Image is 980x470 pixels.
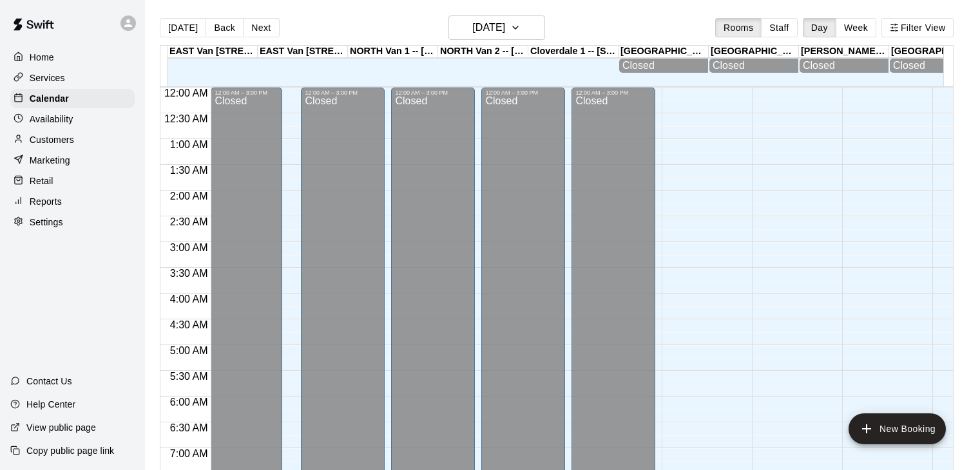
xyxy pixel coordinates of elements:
p: Contact Us [26,375,72,388]
div: 12:00 AM – 3:00 PM [305,89,381,96]
button: [DATE] [160,18,206,37]
a: Retail [10,171,135,191]
div: 12:00 AM – 3:00 PM [575,89,651,96]
p: Calendar [30,92,69,105]
div: NORTH Van 1 -- [STREET_ADDRESS] [348,46,438,58]
span: 2:30 AM [167,216,211,227]
span: 2:00 AM [167,191,211,202]
a: Reports [10,192,135,211]
button: [DATE] [448,15,545,40]
div: EAST Van [STREET_ADDRESS] [258,46,348,58]
span: 12:30 AM [161,113,211,124]
div: NORTH Van 2 -- [STREET_ADDRESS] [438,46,528,58]
p: Copy public page link [26,444,114,457]
p: Customers [30,133,74,146]
a: Availability [10,109,135,129]
button: Next [243,18,279,37]
p: Marketing [30,154,70,167]
p: Reports [30,195,62,208]
div: Closed [803,60,885,71]
p: Settings [30,216,63,229]
button: Week [836,18,876,37]
div: 12:00 AM – 3:00 PM [395,89,471,96]
span: 3:00 AM [167,242,211,253]
p: Help Center [26,398,75,411]
span: 5:00 AM [167,345,211,356]
a: Services [10,68,135,88]
a: Marketing [10,151,135,170]
div: Closed [893,60,975,71]
span: 1:30 AM [167,165,211,176]
p: View public page [26,421,96,434]
span: 6:00 AM [167,397,211,408]
a: Customers [10,130,135,149]
span: 4:30 AM [167,319,211,330]
button: Staff [761,18,798,37]
div: [GEOGRAPHIC_DATA] 2 -- [STREET_ADDRESS] [709,46,799,58]
button: Back [206,18,244,37]
button: Filter View [881,18,954,37]
div: [GEOGRAPHIC_DATA] - [STREET_ADDRESS] [889,46,979,58]
span: 5:30 AM [167,371,211,382]
div: Closed [713,60,795,71]
a: Settings [10,212,135,232]
button: Rooms [715,18,762,37]
a: Calendar [10,89,135,108]
p: Retail [30,174,53,187]
button: Day [803,18,836,37]
span: 4:00 AM [167,294,211,305]
div: 12:00 AM – 3:00 PM [215,89,278,96]
span: 7:00 AM [167,448,211,459]
div: 12:00 AM – 3:00 PM [485,89,561,96]
a: Home [10,48,135,67]
div: [GEOGRAPHIC_DATA] [STREET_ADDRESS] [619,46,709,58]
div: EAST Van [STREET_ADDRESS] [168,46,258,58]
span: 3:30 AM [167,268,211,279]
p: Home [30,51,54,64]
h6: [DATE] [472,19,505,37]
span: 6:30 AM [167,422,211,433]
p: Availability [30,113,73,126]
button: add [849,413,946,444]
div: [PERSON_NAME] Park - [STREET_ADDRESS] [799,46,889,58]
span: 1:00 AM [167,139,211,150]
p: Services [30,71,65,84]
span: 12:00 AM [161,88,211,99]
div: Cloverdale 1 -- [STREET_ADDRESS] [528,46,619,58]
div: Closed [622,60,705,71]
